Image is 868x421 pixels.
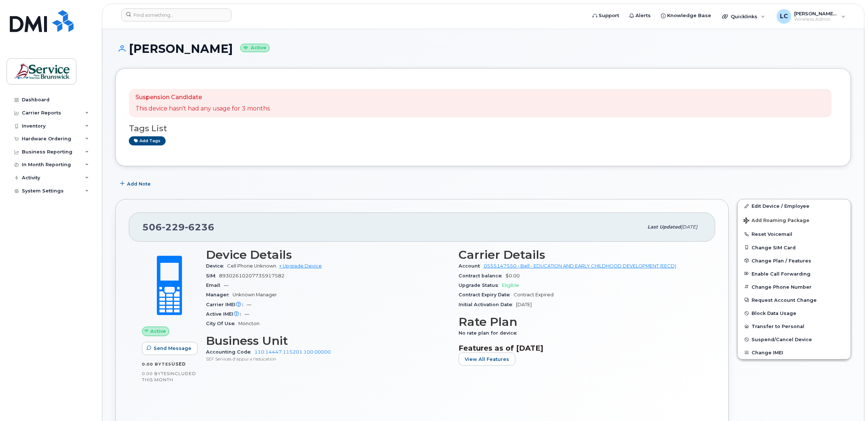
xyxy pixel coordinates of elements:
span: Add Note [127,180,151,187]
span: Enable Call Forwarding [752,271,810,276]
span: — [245,311,249,317]
span: 229 [162,222,185,233]
button: Change SIM Card [738,241,851,254]
span: 0.00 Bytes [142,371,170,376]
span: 0.00 Bytes [142,362,171,367]
button: Change IMEI [738,346,851,359]
span: [DATE] [516,302,532,307]
p: SEF Services d'appui a l'education [206,356,450,362]
span: Last updated [647,224,681,230]
h3: Business Unit [206,334,450,347]
button: Change Plan / Features [738,254,851,267]
span: Accounting Code [206,349,254,355]
p: This device hasn't had any usage for 3 months [135,105,270,113]
span: 6236 [185,222,214,233]
span: $0.00 [506,273,520,278]
h3: Tags List [129,124,837,133]
button: Request Account Change [738,293,851,307]
span: Add Roaming Package [744,218,809,225]
span: 506 [142,222,214,233]
h3: Rate Plan [459,315,702,328]
span: SIM [206,273,219,278]
h1: [PERSON_NAME] [115,42,851,55]
button: Block Data Usage [738,307,851,320]
span: City Of Use [206,321,238,326]
a: Edit Device / Employee [738,199,851,213]
span: Contract Expired [514,292,554,297]
button: Change Phone Number [738,280,851,293]
h3: Device Details [206,248,450,261]
button: Suspend/Cancel Device [738,333,851,346]
button: Add Roaming Package [738,213,851,227]
span: Initial Activation Date [459,302,516,307]
span: Carrier IMEI [206,302,247,307]
button: Reset Voicemail [738,227,851,241]
button: Send Message [142,342,198,355]
span: 89302610207735917582 [219,273,285,278]
h3: Carrier Details [459,248,702,261]
span: — [247,302,251,307]
span: Active [150,328,166,335]
button: Add Note [115,177,157,190]
span: [DATE] [681,224,697,230]
span: Change Plan / Features [752,258,811,263]
span: Send Message [154,345,191,352]
span: No rate plan for device [459,330,520,336]
span: used [171,361,186,367]
span: Account [459,263,484,269]
span: Contract balance [459,273,506,278]
span: View All Features [465,356,509,363]
span: Unknown Manager [233,292,277,297]
a: Add tags [129,136,166,145]
p: Suspension Candidate [135,93,270,102]
button: Enable Call Forwarding [738,267,851,280]
span: Active IMEI [206,311,245,317]
button: View All Features [459,352,515,366]
a: + Upgrade Device [279,263,322,269]
span: Email [206,282,224,288]
span: Device [206,263,227,269]
span: — [224,282,229,288]
span: Contract Expiry Date [459,292,514,297]
h3: Features as of [DATE] [459,344,702,352]
span: Suspend/Cancel Device [752,337,812,342]
a: 0555147550 - Bell - EDUCATION AND EARLY CHILDHOOD DEVELOPMENT (EECD) [484,263,676,269]
button: Transfer to Personal [738,320,851,333]
a: 110.14447.115201.100.00000 [254,349,331,355]
span: Eligible [502,282,519,288]
span: Upgrade Status [459,282,502,288]
span: Manager [206,292,233,297]
small: Active [240,44,270,52]
span: Cell Phone Unknown [227,263,276,269]
span: Moncton [238,321,259,326]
